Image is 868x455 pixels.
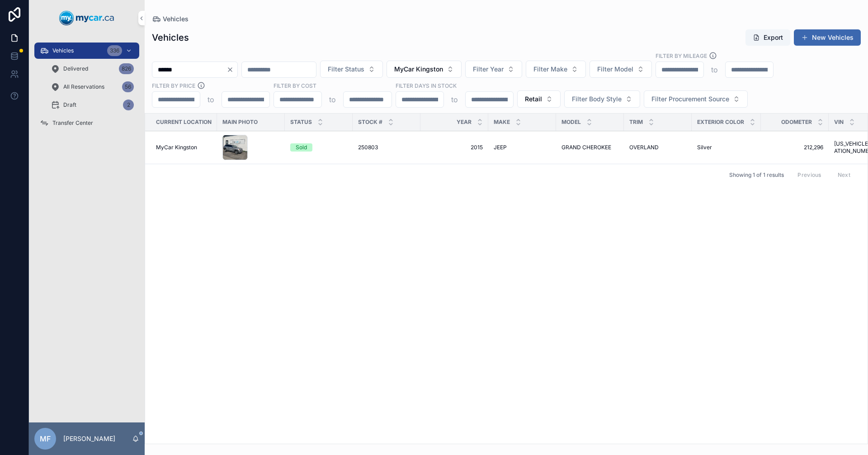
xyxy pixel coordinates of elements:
button: Export [745,29,790,46]
img: App logo [59,11,114,25]
button: Select Button [564,90,640,108]
span: Filter Year [473,65,504,74]
div: 2 [123,100,134,110]
span: Vehicles [52,47,74,54]
a: All Reservations56 [45,79,139,95]
a: MyCar Kingston [156,144,212,151]
span: Filter Body Style [572,95,622,104]
a: JEEP [494,144,551,151]
span: Filter Status [328,65,364,74]
p: to [451,94,458,105]
span: Trim [629,118,643,126]
a: 250803 [358,144,415,151]
span: Showing 1 of 1 results [729,171,784,179]
span: Filter Make [533,65,567,74]
p: to [329,94,336,105]
span: Year [457,118,472,126]
span: 250803 [358,144,378,151]
button: Select Button [465,61,522,78]
h1: Vehicles [152,31,189,44]
span: VIN [834,118,844,126]
p: to [711,64,718,75]
span: Exterior Color [697,118,744,126]
button: Select Button [320,61,383,78]
button: Select Button [387,61,462,78]
span: Silver [697,144,712,151]
span: Status [290,118,312,126]
p: [PERSON_NAME] [63,434,115,443]
button: Select Button [644,90,748,108]
span: Odometer [781,118,812,126]
label: FILTER BY COST [274,81,316,90]
span: OVERLAND [629,144,659,151]
a: 212,296 [766,144,823,151]
span: Make [494,118,510,126]
span: All Reservations [63,83,104,90]
a: Silver [697,144,755,151]
div: Sold [296,143,307,152]
span: JEEP [494,144,507,151]
a: Vehicles [152,14,189,24]
div: 336 [107,45,122,56]
span: Main Photo [222,118,258,126]
label: FILTER BY PRICE [152,81,195,90]
span: MF [40,433,51,444]
span: Draft [63,101,76,109]
span: Current Location [156,118,212,126]
button: Clear [226,66,237,73]
a: Delivered826 [45,61,139,77]
p: to [208,94,214,105]
span: Transfer Center [52,119,93,127]
a: Sold [290,143,347,152]
a: GRAND CHEROKEE [561,144,618,151]
div: scrollable content [29,36,145,143]
span: GRAND CHEROKEE [561,144,611,151]
span: Vehicles [163,14,189,24]
button: New Vehicles [794,29,861,46]
span: Filter Procurement Source [651,95,729,104]
a: Transfer Center [34,115,139,131]
a: 2015 [426,144,483,151]
div: 56 [122,81,134,92]
span: Retail [525,95,542,104]
a: Draft2 [45,97,139,113]
span: Delivered [63,65,88,72]
a: OVERLAND [629,144,686,151]
label: Filter Days In Stock [396,81,457,90]
a: Vehicles336 [34,43,139,59]
span: Model [561,118,581,126]
button: Select Button [517,90,561,108]
button: Select Button [526,61,586,78]
div: 826 [119,63,134,74]
span: MyCar Kingston [394,65,443,74]
span: MyCar Kingston [156,144,197,151]
span: Filter Model [597,65,633,74]
label: Filter By Mileage [656,52,707,60]
span: Stock # [358,118,382,126]
button: Select Button [590,61,652,78]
